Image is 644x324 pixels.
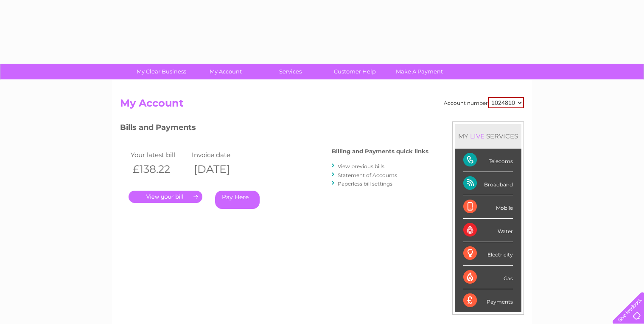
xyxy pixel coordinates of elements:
td: Invoice date [190,149,251,161]
div: Gas [463,266,513,289]
th: £138.22 [129,161,190,178]
div: Telecoms [463,149,513,172]
div: Electricity [463,242,513,265]
div: Broadband [463,172,513,195]
h4: Billing and Payments quick links [332,148,428,155]
a: . [129,191,202,203]
div: Account number [444,97,524,108]
div: MY SERVICES [455,124,521,148]
td: Your latest bill [129,149,190,161]
h3: Bills and Payments [120,121,428,136]
a: My Account [191,64,261,79]
div: Payments [463,289,513,312]
a: Services [255,64,325,79]
div: LIVE [468,132,486,140]
th: [DATE] [190,161,251,178]
a: Statement of Accounts [338,172,397,178]
a: View previous bills [338,163,384,169]
h2: My Account [120,97,524,113]
div: Mobile [463,195,513,219]
a: Customer Help [320,64,390,79]
div: Water [463,219,513,242]
a: Make A Payment [384,64,454,79]
a: Pay Here [215,191,260,209]
a: My Clear Business [126,64,196,79]
a: Paperless bill settings [338,180,392,187]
